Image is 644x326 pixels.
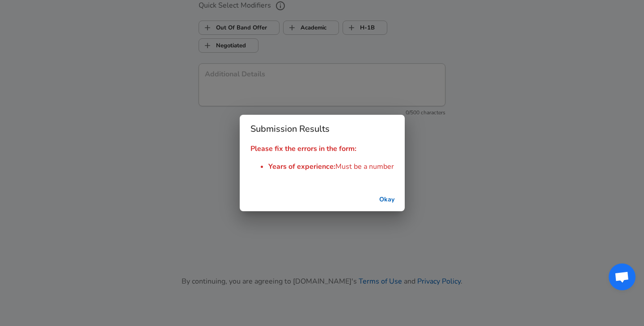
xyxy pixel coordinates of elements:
span: Years of experience : [268,162,335,171]
div: Open chat [609,263,636,290]
button: successful-submission-button [373,192,401,208]
h2: Submission Results [240,115,405,143]
strong: Please fix the errors in the form: [250,144,356,154]
span: Must be a number [335,162,394,171]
